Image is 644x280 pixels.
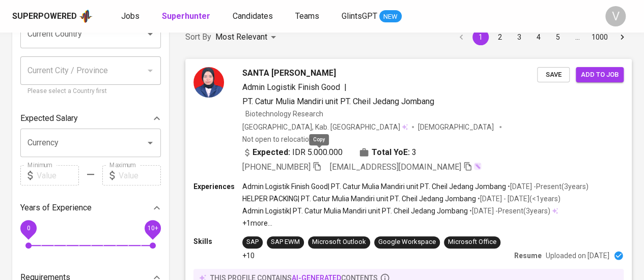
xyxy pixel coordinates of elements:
button: Go to next page [614,29,630,45]
p: Admin Logistik Finish Good | PT. Catur Mulia Mandiri unit PT. Cheil Jedang Jombang [242,181,506,192]
b: Expected: [253,146,290,159]
button: Go to page 2 [492,29,508,45]
span: PT. Catur Mulia Mandiri unit PT. Cheil Jedang Jombang [242,97,434,106]
p: Please select a Country first [27,86,154,97]
p: Expected Salary [20,112,78,125]
div: Microsoft Outlook [312,237,366,247]
div: Years of Experience [20,198,161,218]
div: Most Relevant [215,28,279,47]
span: Jobs [121,11,139,21]
p: Resume [514,251,542,261]
div: Superpowered [12,11,77,22]
span: [EMAIL_ADDRESS][DOMAIN_NAME] [330,162,461,172]
a: Teams [295,10,321,23]
span: Candidates [233,11,273,21]
button: Open [143,136,157,150]
div: SAP EWM [271,237,300,247]
a: GlintsGPT NEW [342,10,402,23]
nav: pagination navigation [452,29,632,45]
p: +10 [242,251,255,261]
div: [GEOGRAPHIC_DATA], Kab. [GEOGRAPHIC_DATA] [242,122,408,132]
button: Go to page 3 [511,29,527,45]
span: Biotechnology Research [245,110,323,118]
div: … [569,32,585,42]
button: Go to page 1000 [589,29,611,45]
p: Skills [193,236,242,246]
p: Not open to relocation [242,134,313,144]
p: • [DATE] - [DATE] ( <1 years ) [476,194,561,204]
a: Candidates [233,10,275,23]
p: +1 more ... [242,218,589,228]
div: Google Workspace [378,237,436,247]
p: • [DATE] - Present ( 3 years ) [506,181,589,192]
a: Jobs [121,10,142,23]
img: magic_wand.svg [473,162,482,170]
div: Microsoft Office [448,237,496,247]
button: Go to page 4 [530,29,547,45]
img: 9338412afb1ee33470ba62aed573fd3a.jpg [193,67,224,98]
img: app logo [79,9,93,24]
input: Value [37,165,79,185]
input: Value [119,165,161,185]
div: V [605,6,626,26]
p: Sort By [185,31,211,43]
b: Total YoE: [372,146,410,159]
span: Teams [295,11,319,21]
span: | [344,81,347,94]
button: Save [537,67,570,83]
p: Uploaded on [DATE] [546,251,609,261]
p: Most Relevant [215,31,267,43]
p: Admin Logistik | PT. Catur Mulia Mandiri unit PT. Cheil Jedang Jombang [242,206,468,216]
div: IDR 5.000.000 [242,146,343,159]
a: Superhunter [162,10,212,23]
span: SANTA [PERSON_NAME] [242,67,336,79]
p: Experiences [193,181,242,192]
div: SAP [246,237,259,247]
span: NEW [379,12,402,22]
span: 3 [412,146,416,159]
span: GlintsGPT [342,11,377,21]
span: [PHONE_NUMBER] [242,162,311,172]
span: 0 [26,225,30,232]
div: Expected Salary [20,108,161,129]
span: Add to job [581,69,619,81]
p: Years of Experience [20,202,92,214]
span: [DEMOGRAPHIC_DATA] [418,122,495,132]
span: 10+ [147,225,158,232]
a: Superpoweredapp logo [12,9,93,24]
button: page 1 [472,29,489,45]
span: Admin Logistik Finish Good [242,82,340,92]
button: Add to job [576,67,624,83]
span: Save [542,69,565,81]
b: Superhunter [162,11,210,21]
p: HELPER PACKING | PT. Catur Mulia Mandiri unit PT. Cheil Jedang Jombang [242,194,476,204]
button: Open [143,27,157,41]
p: • [DATE] - Present ( 3 years ) [468,206,550,216]
button: Go to page 5 [550,29,566,45]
